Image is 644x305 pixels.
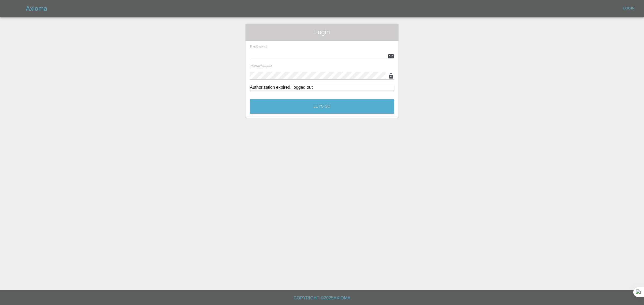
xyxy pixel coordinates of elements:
small: (required) [257,46,267,48]
small: (required) [262,65,272,68]
span: Login [250,28,394,36]
a: Login [620,4,638,13]
span: Password [250,64,272,68]
h5: Axioma [26,4,47,13]
h6: Copyright © 2025 Axioma [4,294,640,302]
div: Authorization expired, logged out [250,84,394,91]
button: Let's Go [250,99,394,114]
span: Email [250,45,267,48]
